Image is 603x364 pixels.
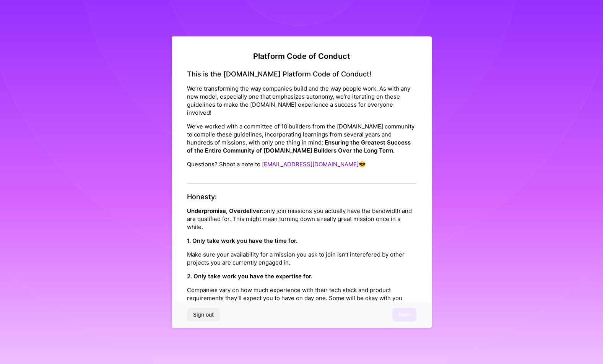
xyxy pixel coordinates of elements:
strong: 2. Only take work you have the expertise for. [187,273,312,280]
strong: Ensuring the Greatest Success of the Entire Community of [DOMAIN_NAME] Builders Over the Long Term. [187,139,411,154]
h2: Platform Code of Conduct [187,52,416,61]
button: Sign out [187,308,220,322]
p: We’ve worked with a committee of 10 builders from the [DOMAIN_NAME] community to compile these gu... [187,122,416,154]
h4: Honesty: [187,193,416,201]
p: We’re transforming the way companies build and the way people work. As with any new model, especi... [187,84,416,117]
span: Sign out [193,311,214,318]
strong: 1. Only take work you have the time for. [187,237,297,244]
strong: Underpromise, Overdeliver: [187,207,263,214]
h4: This is the [DOMAIN_NAME] Platform Code of Conduct! [187,70,416,78]
p: Make sure your availability for a mission you ask to join isn’t interefered by other projects you... [187,250,416,266]
p: Questions? Shoot a note to 😎 [187,160,416,168]
p: only join missions you actually have the bandwidth and are qualified for. This might mean turning... [187,207,416,231]
p: Companies vary on how much experience with their tech stack and product requirements they’ll expe... [187,286,416,310]
a: [EMAIL_ADDRESS][DOMAIN_NAME] [262,161,359,168]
